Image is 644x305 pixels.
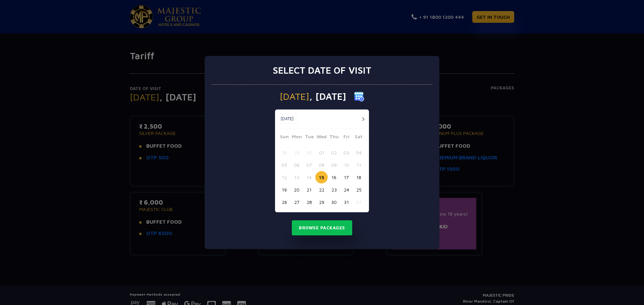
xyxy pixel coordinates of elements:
button: 27 [290,196,303,208]
button: 07 [303,159,315,171]
span: Tue [303,133,315,142]
button: 10 [340,159,353,171]
button: 03 [340,146,353,159]
button: 31 [340,196,353,208]
button: 21 [303,183,315,196]
span: Thu [328,133,340,142]
button: 15 [315,171,328,183]
button: 13 [290,171,303,183]
button: 04 [353,146,365,159]
button: 30 [303,146,315,159]
button: 18 [353,171,365,183]
button: 25 [353,183,365,196]
h3: Select date of visit [273,65,371,76]
button: 22 [315,183,328,196]
button: 28 [278,146,290,159]
button: 26 [278,196,290,208]
span: Sun [278,133,290,142]
button: 16 [328,171,340,183]
button: 23 [328,183,340,196]
button: 11 [353,159,365,171]
button: 01 [353,196,365,208]
button: 06 [290,159,303,171]
span: Mon [290,133,303,142]
button: [DATE] [277,114,297,124]
span: Fri [340,133,353,142]
button: 19 [278,183,290,196]
button: 24 [340,183,353,196]
button: 29 [315,196,328,208]
button: 29 [290,146,303,159]
button: 09 [328,159,340,171]
span: [DATE] [280,92,309,101]
button: 17 [340,171,353,183]
img: calender icon [354,91,364,101]
button: 01 [315,146,328,159]
button: 12 [278,171,290,183]
button: 08 [315,159,328,171]
span: Sat [353,133,365,142]
span: Wed [315,133,328,142]
button: 14 [303,171,315,183]
button: 05 [278,159,290,171]
span: , [DATE] [309,92,346,101]
button: 28 [303,196,315,208]
button: 20 [290,183,303,196]
button: 30 [328,196,340,208]
button: Browse Packages [292,220,352,236]
button: 02 [328,146,340,159]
